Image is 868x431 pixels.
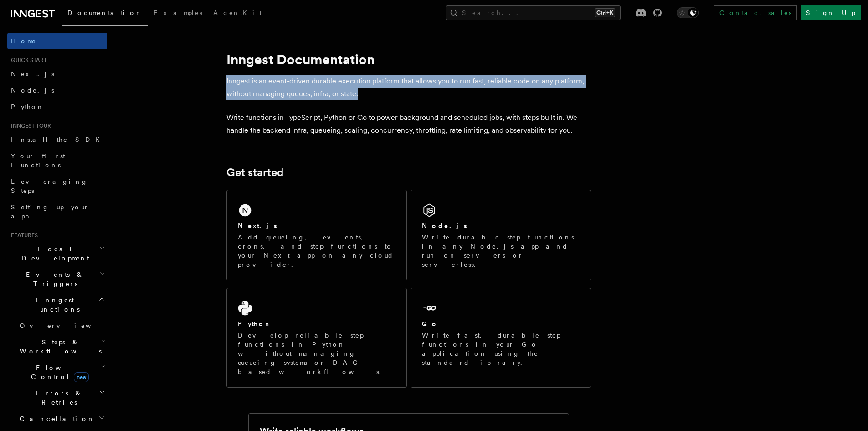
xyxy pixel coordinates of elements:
[74,372,89,382] span: new
[7,296,98,314] span: Inngest Functions
[422,319,438,328] h2: Go
[677,7,699,18] button: Toggle dark mode
[226,166,283,179] a: Get started
[16,385,107,410] button: Errors & Retries
[16,363,100,381] span: Flow Control
[208,3,267,25] a: AgentKit
[16,389,99,407] span: Errors & Retries
[422,331,580,367] p: Write fast, durable step functions in your Go application using the standard library.
[226,51,591,68] h1: Inngest Documentation
[11,36,36,46] span: Home
[154,9,202,16] span: Examples
[595,8,615,17] kbd: Ctrl+K
[411,288,591,388] a: GoWrite fast, durable step functions in your Go application using the standard library.
[411,190,591,280] a: Node.jsWrite durable step functions in any Node.js app and run on servers or serverless.
[226,288,407,388] a: PythonDevelop reliable step functions in Python without managing queueing systems or DAG based wo...
[11,178,88,194] span: Leveraging Steps
[7,292,107,317] button: Inngest Functions
[7,241,107,266] button: Local Development
[7,199,107,224] a: Setting up your app
[16,317,107,334] a: Overview
[7,270,99,288] span: Events & Triggers
[7,244,99,263] span: Local Development
[238,221,277,230] h2: Next.js
[11,70,54,78] span: Next.js
[16,334,107,359] button: Steps & Workflows
[16,359,107,385] button: Flow Controlnew
[7,232,38,239] span: Features
[16,410,107,427] button: Cancellation
[422,221,467,230] h2: Node.js
[7,99,107,115] a: Python
[11,103,44,110] span: Python
[7,57,47,64] span: Quick start
[7,66,107,82] a: Next.js
[62,3,148,26] a: Documentation
[7,33,107,49] a: Home
[148,3,208,25] a: Examples
[7,173,107,199] a: Leveraging Steps
[801,5,861,20] a: Sign Up
[16,414,95,423] span: Cancellation
[7,148,107,173] a: Your first Functions
[7,266,107,292] button: Events & Triggers
[7,122,51,130] span: Inngest tour
[7,131,107,148] a: Install the SDK
[20,322,113,329] span: Overview
[16,338,102,356] span: Steps & Workflows
[67,9,143,16] span: Documentation
[11,152,65,169] span: Your first Functions
[11,136,105,143] span: Install the SDK
[238,233,395,269] p: Add queueing, events, crons, and step functions to your Next app on any cloud provider.
[226,75,591,100] p: Inngest is an event-driven durable execution platform that allows you to run fast, reliable code ...
[226,190,407,280] a: Next.jsAdd queueing, events, crons, and step functions to your Next app on any cloud provider.
[446,5,621,20] button: Search...Ctrl+K
[238,319,272,328] h2: Python
[11,87,54,94] span: Node.js
[7,82,107,99] a: Node.js
[226,111,591,137] p: Write functions in TypeScript, Python or Go to power background and scheduled jobs, with steps bu...
[238,331,395,376] p: Develop reliable step functions in Python without managing queueing systems or DAG based workflows.
[11,203,89,220] span: Setting up your app
[422,233,580,269] p: Write durable step functions in any Node.js app and run on servers or serverless.
[213,9,262,16] span: AgentKit
[714,5,797,20] a: Contact sales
